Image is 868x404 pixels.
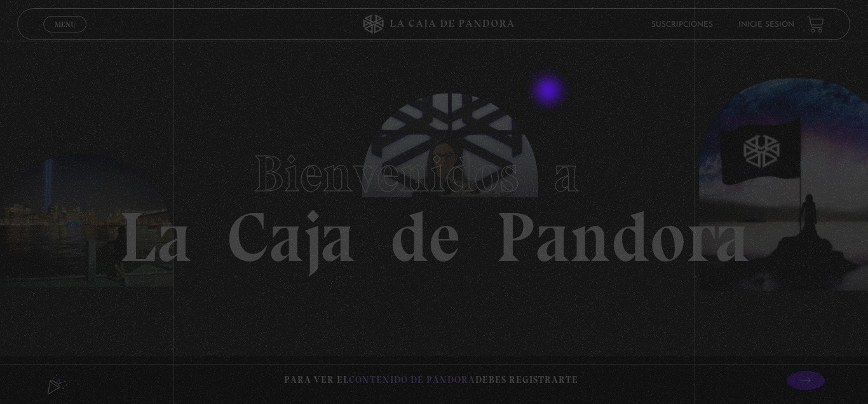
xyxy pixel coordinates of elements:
span: Bienvenidos a [254,143,614,204]
span: Cerrar [50,31,80,39]
h1: La Caja de Pandora [119,132,750,272]
a: Inicie sesión [739,20,795,28]
span: contenido de Pandora [349,374,475,386]
a: View your shopping cart [808,15,825,32]
a: Suscripciones [652,20,714,28]
span: Menu [55,20,76,28]
p: Para ver el debes registrarte [284,372,578,389]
